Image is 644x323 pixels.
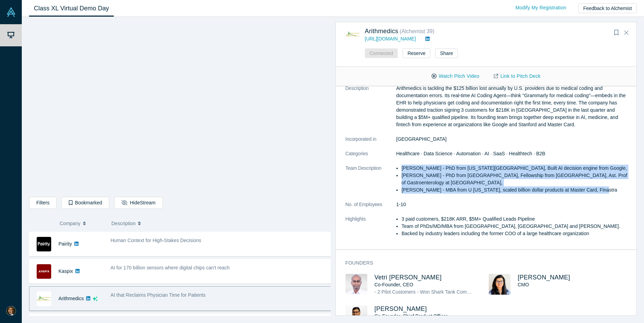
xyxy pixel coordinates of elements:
span: Healthcare · Data Science · Automation · AI · SaaS · Healthtech · B2B [396,151,545,156]
dt: No. of Employees [346,201,396,215]
a: [PERSON_NAME] [375,305,427,312]
svg: dsa ai sparkles [93,296,98,301]
dd: [GEOGRAPHIC_DATA] [396,136,632,143]
p: [PERSON_NAME] - PhD from [GEOGRAPHIC_DATA], Fellowship from [GEOGRAPHIC_DATA], Ast. Prof of Gastr... [402,172,632,186]
span: Co-Founder, CEO [375,282,413,287]
p: Arithmedics is tackling the $125 billion lost annually by U.S. providers due to medical coding an... [396,85,632,128]
button: Bookmark [611,28,621,38]
a: Modify My Registration [508,2,573,14]
li: 3 paid customers, $218K ARR, $5M+ Qualified Leads Pipeline [402,215,632,223]
h3: Founders [346,259,623,267]
button: Reserve [403,48,430,58]
small: ( Alchemist 39 ) [399,28,434,34]
img: Pairity's Logo [37,237,51,251]
iframe: To enrich screen reader interactions, please activate Accessibility in Grammarly extension settings [29,22,330,192]
span: AI that Reclaims Physician Time for Patients [111,292,206,298]
button: Company [60,216,104,231]
dt: Team Description [346,165,396,201]
a: Vetri [PERSON_NAME] [375,274,442,281]
dt: Description [346,85,396,136]
span: Human Context for High-Stakes Decisions [111,238,201,243]
img: Alchemist Vault Logo [6,7,16,17]
p: [PERSON_NAME] - MBA from U [US_STATE], scaled billion dollar products at Master Card, Finastra [402,186,632,194]
a: Arithmedics [365,28,398,35]
button: Description [111,216,326,231]
span: CMO [518,282,529,287]
button: Filters [29,197,57,209]
span: Company [60,216,81,231]
a: Pairity [58,241,72,247]
span: Co-Founder, Chief Product Officer [375,313,448,319]
img: Arithmedics's Logo [37,292,51,306]
button: Connected [365,48,398,58]
span: AI for 170 billion sensors where digital chips can't reach [111,265,230,270]
dd: 1-10 [396,201,632,208]
li: Backed by industry leaders including the former COO of a large healthcare organization [402,230,632,237]
button: Watch Pitch Video [424,70,487,82]
a: [URL][DOMAIN_NAME] [365,36,416,41]
button: Share [435,48,458,58]
a: Kaspix [58,268,73,274]
dt: Incorporated in [346,136,396,150]
button: HideStream [114,197,163,209]
img: Renumathy Dhanasekaran's Profile Image [489,274,510,295]
li: Team of PhDs/MD/MBA from [GEOGRAPHIC_DATA], [GEOGRAPHIC_DATA] and [PERSON_NAME]. [402,223,632,230]
img: Vetri Venthan Elango's Profile Image [346,274,367,295]
button: Bookmarked [62,197,109,209]
button: Close [621,27,632,38]
a: Class XL Virtual Demo Day [29,0,114,17]
dt: Highlights [346,215,396,244]
a: [PERSON_NAME] [518,274,570,281]
dt: Categories [346,150,396,165]
img: Juan Scarlett's Account [6,306,16,316]
button: Feedback to Alchemist [578,3,637,13]
img: Arithmedics's Logo [346,27,360,42]
p: [PERSON_NAME] - PhD from [US_STATE][GEOGRAPHIC_DATA], Built AI decision engine from Google, [402,165,632,172]
a: Link to Pitch Deck [487,70,548,82]
span: Description [111,216,136,231]
img: Kaspix's Logo [37,264,51,279]
a: Arithmedics [58,296,84,301]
